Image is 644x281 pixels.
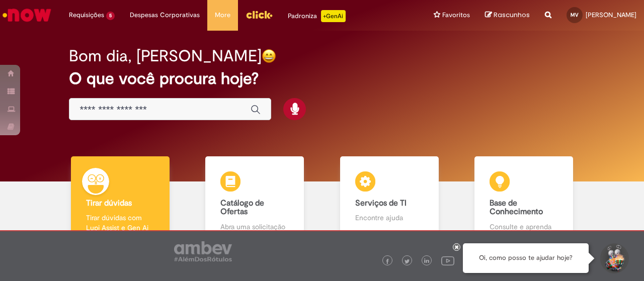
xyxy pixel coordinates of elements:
[599,243,629,273] button: Iniciar Conversa de Suporte
[53,156,188,243] a: Tirar dúvidas Tirar dúvidas com Lupi Assist e Gen Ai
[571,12,579,18] span: MV
[86,198,132,208] b: Tirar dúvidas
[188,156,323,243] a: Catálogo de Ofertas Abra uma solicitação
[457,156,592,243] a: Base de Conhecimento Consulte e aprenda
[442,10,470,20] span: Favoritos
[355,198,407,208] b: Serviços de TI
[490,198,543,217] b: Base de Conhecimento
[130,10,200,20] span: Despesas Corporativas
[321,10,346,22] p: +GenAi
[485,11,530,20] a: Rascunhos
[405,259,410,264] img: logo_footer_twitter.png
[69,10,104,20] span: Requisições
[220,222,289,232] p: Abra uma solicitação
[69,70,575,87] h2: O que você procura hoje?
[463,243,589,273] div: Oi, como posso te ajudar hoje?
[586,11,636,19] span: [PERSON_NAME]
[355,213,424,223] p: Encontre ajuda
[220,198,264,217] b: Catálogo de Ofertas
[424,258,429,264] img: logo_footer_linkedin.png
[86,213,154,233] p: Tirar dúvidas com Lupi Assist e Gen Ai
[441,254,454,267] img: logo_footer_youtube.png
[262,49,276,63] img: happy-face.png
[494,10,530,20] span: Rascunhos
[69,47,262,65] h2: Bom dia, [PERSON_NAME]
[106,12,115,20] span: 5
[246,7,273,22] img: click_logo_yellow_360x200.png
[385,259,390,264] img: logo_footer_facebook.png
[288,10,346,22] div: Padroniza
[174,241,232,261] img: logo_footer_ambev_rotulo_gray.png
[490,222,558,232] p: Consulte e aprenda
[1,5,53,25] img: ServiceNow
[322,156,457,243] a: Serviços de TI Encontre ajuda
[215,10,230,20] span: More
